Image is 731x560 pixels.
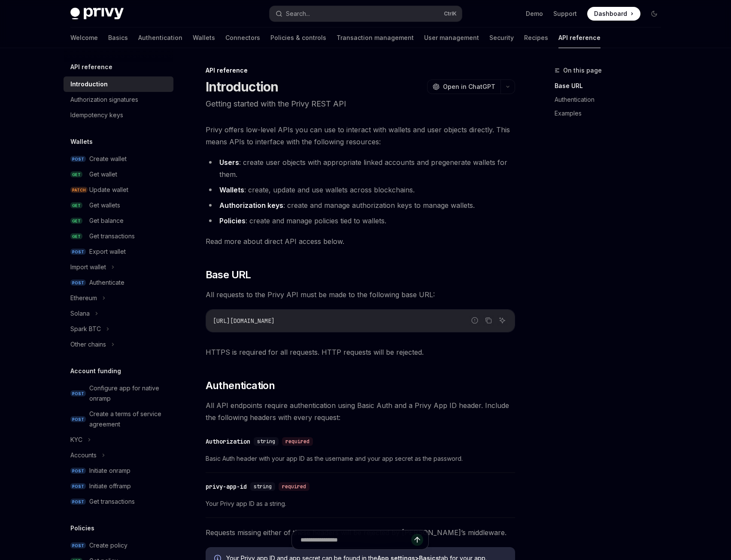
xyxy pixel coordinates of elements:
img: dark logo [70,8,124,20]
span: Basic Auth header with your app ID as the username and your app secret as the password. [206,453,515,464]
div: privy-app-id [206,482,247,491]
a: Dashboard [587,7,640,21]
a: POSTCreate policy [64,538,173,553]
div: Solana [70,308,90,319]
div: Create a terms of service agreement [89,409,168,429]
a: Idempotency keys [64,107,173,123]
a: Authorization signatures [64,92,173,107]
span: Base URL [206,268,251,282]
span: string [257,438,275,445]
span: GET [70,233,82,240]
div: Other chains [70,339,106,350]
span: Authentication [206,379,275,393]
div: Authenticate [89,277,124,288]
a: API reference [558,27,601,48]
a: Introduction [64,76,173,92]
a: Transaction management [337,27,414,48]
span: Requests missing either of these headers will be rejected by [PERSON_NAME]’s middleware. [206,527,515,539]
span: Your Privy app ID as a string. [206,499,515,509]
a: Policies & controls [270,27,326,48]
a: Basics [108,27,128,48]
h5: Account funding [70,366,121,376]
a: POSTInitiate offramp [64,478,173,494]
a: GETGet transactions [64,228,173,244]
a: Recipes [524,27,548,48]
span: POST [70,416,86,423]
a: User management [424,27,479,48]
div: Configure app for native onramp [89,383,168,404]
strong: Policies [219,216,246,225]
h1: Introduction [206,79,279,94]
a: GETGet wallets [64,198,173,213]
span: POST [70,483,86,490]
span: HTTPS is required for all requests. HTTP requests will be rejected. [206,346,515,358]
div: Create policy [89,540,127,551]
div: Import wallet [70,262,106,272]
a: POSTCreate a terms of service agreement [64,406,173,432]
div: Search... [286,9,310,19]
span: Dashboard [594,9,627,18]
div: Accounts [70,450,97,460]
span: POST [70,468,86,474]
a: Authentication [138,27,182,48]
div: Update wallet [89,185,128,195]
div: Initiate offramp [89,481,131,491]
div: Get balance [89,216,124,226]
button: Search...CtrlK [270,6,462,21]
button: Ask AI [497,315,508,326]
a: PATCHUpdate wallet [64,182,173,198]
a: Welcome [70,27,98,48]
div: Initiate onramp [89,466,130,476]
a: POSTExport wallet [64,244,173,259]
span: Read more about direct API access below. [206,235,515,247]
li: : create, update and use wallets across blockchains. [206,184,515,196]
a: Connectors [225,27,260,48]
span: POST [70,499,86,505]
a: POSTAuthenticate [64,275,173,290]
h5: Policies [70,523,94,533]
span: POST [70,390,86,397]
div: Get transactions [89,496,135,507]
a: Base URL [555,79,668,93]
button: Toggle dark mode [647,7,661,21]
span: GET [70,171,82,178]
button: Send message [411,534,423,546]
div: Get transactions [89,231,135,241]
div: required [282,437,313,446]
span: POST [70,280,86,286]
span: [URL][DOMAIN_NAME] [213,317,275,325]
span: Privy offers low-level APIs you can use to interact with wallets and user objects directly. This ... [206,124,515,148]
span: GET [70,202,82,209]
span: Open in ChatGPT [443,82,495,91]
a: Demo [526,9,543,18]
a: Support [553,9,577,18]
div: Introduction [70,79,108,89]
a: Authentication [555,93,668,107]
span: GET [70,218,82,224]
strong: Wallets [219,186,244,194]
a: Wallets [193,27,215,48]
div: Idempotency keys [70,110,123,120]
div: Create wallet [89,154,127,164]
div: API reference [206,66,515,75]
span: POST [70,542,86,549]
div: required [279,482,309,491]
div: KYC [70,435,82,445]
div: Spark BTC [70,324,101,334]
a: POSTInitiate onramp [64,463,173,478]
a: POSTConfigure app for native onramp [64,380,173,406]
strong: Authorization keys [219,201,283,210]
div: Get wallets [89,200,120,210]
span: string [254,483,272,490]
li: : create and manage authorization keys to manage wallets. [206,199,515,211]
a: POSTCreate wallet [64,151,173,167]
h5: Wallets [70,137,93,147]
a: POSTGet transactions [64,494,173,509]
a: GETGet wallet [64,167,173,182]
div: Authorization signatures [70,94,138,105]
div: Export wallet [89,247,126,257]
span: Ctrl K [444,10,457,17]
h5: API reference [70,62,112,72]
button: Copy the contents from the code block [483,315,494,326]
a: Security [489,27,514,48]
